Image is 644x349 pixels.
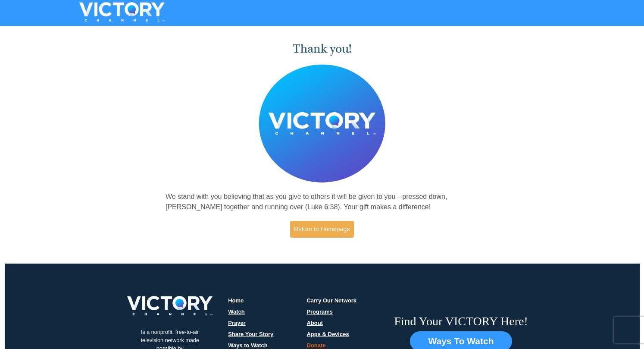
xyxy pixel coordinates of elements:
[306,297,356,304] a: Carry Our Network
[166,192,478,212] p: We stand with you believing that as you give to others it will be given to you—pressed down, [PER...
[166,42,478,56] h1: Thank you!
[259,64,386,183] img: Believer's Voice of Victory Network
[306,342,325,349] a: Donate
[306,331,349,337] a: Apps & Devices
[228,297,244,304] a: Home
[116,296,224,315] img: victory-logo.png
[306,308,333,315] a: Programs
[68,2,176,22] img: VICTORYTHON - VICTORY Channel
[228,342,268,349] a: Ways to Watch
[394,314,528,329] h6: Find Your VICTORY Here!
[228,331,273,337] a: Share Your Story
[228,308,245,315] a: Watch
[306,320,323,326] a: About
[290,221,354,238] a: Return to Homepage
[228,320,245,326] a: Prayer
